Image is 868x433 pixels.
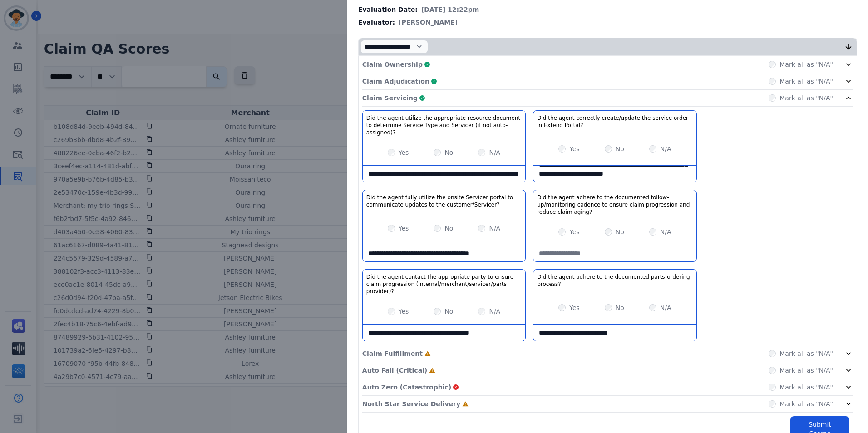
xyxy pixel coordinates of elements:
p: Claim Fulfillment [362,349,423,358]
label: Yes [399,307,409,316]
label: N/A [660,144,671,153]
label: No [616,227,624,236]
div: Evaluation Date: [358,5,857,14]
p: Auto Zero (Catastrophic) [362,383,451,392]
span: [DATE] 12:22pm [421,5,479,14]
span: [PERSON_NAME] [399,18,458,27]
label: No [616,303,624,312]
label: N/A [489,307,500,316]
h3: Did the agent correctly create/update the service order in Extend Portal? [537,114,692,129]
label: Mark all as "N/A" [779,383,833,392]
label: No [616,144,624,153]
label: Mark all as "N/A" [779,77,833,86]
p: Claim Servicing [362,93,418,103]
p: Claim Adjudication [362,77,429,86]
label: Mark all as "N/A" [779,349,833,358]
label: N/A [660,303,671,312]
label: N/A [489,148,500,157]
label: N/A [660,227,671,236]
label: Yes [399,224,409,233]
h3: Did the agent fully utilize the onsite Servicer portal to communicate updates to the customer/Ser... [366,194,522,208]
label: No [444,148,453,157]
label: Mark all as "N/A" [779,366,833,375]
p: Claim Ownership [362,60,423,69]
p: North Star Service Delivery [362,399,460,408]
div: Evaluator: [358,18,857,27]
h3: Did the agent utilize the appropriate resource document to determine Service Type and Servicer (i... [366,114,522,136]
h3: Did the agent adhere to the documented parts-ordering process? [537,273,692,288]
label: Yes [399,148,409,157]
label: Mark all as "N/A" [779,399,833,408]
label: Yes [569,144,580,153]
label: Mark all as "N/A" [779,93,833,103]
p: Auto Fail (Critical) [362,366,427,375]
label: No [444,307,453,316]
label: Yes [569,303,580,312]
label: N/A [489,224,500,233]
label: No [444,224,453,233]
h3: Did the agent contact the appropriate party to ensure claim progression (internal/merchant/servic... [366,273,522,295]
label: Yes [569,227,580,236]
label: Mark all as "N/A" [779,60,833,69]
h3: Did the agent adhere to the documented follow-up/monitoring cadence to ensure claim progression a... [537,194,692,216]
